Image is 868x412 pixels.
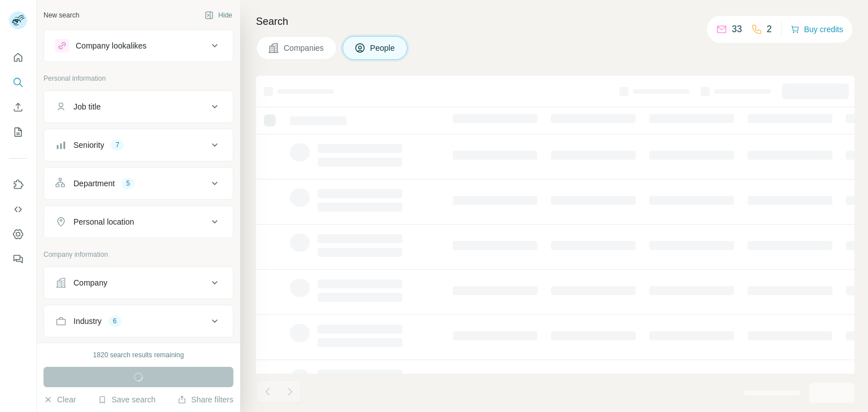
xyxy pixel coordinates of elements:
[791,21,843,37] button: Buy credits
[44,249,233,260] p: Company information
[93,350,184,360] div: 1820 search results remaining
[44,93,233,120] button: Job title
[44,208,233,235] button: Personal location
[73,139,104,151] div: Seniority
[9,249,27,269] button: Feedback
[370,42,396,54] span: People
[111,140,124,150] div: 7
[44,32,233,59] button: Company lookalikes
[9,72,27,93] button: Search
[44,394,76,405] button: Clear
[9,97,27,117] button: Enrich CSV
[44,73,233,84] p: Personal information
[44,132,233,159] button: Seniority7
[767,23,772,36] p: 2
[44,170,233,197] button: Department5
[98,394,155,405] button: Save search
[76,40,146,51] div: Company lookalikes
[44,308,233,335] button: Industry6
[732,23,742,36] p: 33
[44,10,79,20] div: New search
[284,42,325,54] span: Companies
[256,14,854,29] h4: Search
[9,224,27,244] button: Dashboard
[121,178,134,189] div: 5
[73,101,101,112] div: Job title
[108,316,121,326] div: 6
[44,269,233,296] button: Company
[9,47,27,68] button: Quick start
[9,122,27,142] button: My lists
[9,174,27,195] button: Use Surfe on LinkedIn
[73,216,134,227] div: Personal location
[197,7,240,24] button: Hide
[73,315,102,327] div: Industry
[73,178,115,189] div: Department
[177,394,233,405] button: Share filters
[9,199,27,220] button: Use Surfe API
[73,277,107,288] div: Company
